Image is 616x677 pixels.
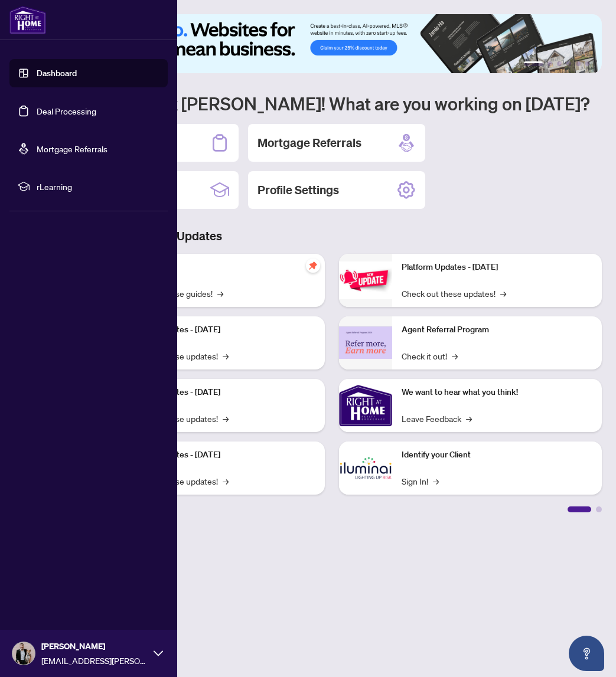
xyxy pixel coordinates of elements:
[402,475,439,488] a: Sign In!→
[576,61,581,66] button: 5
[339,441,392,495] img: Identify your Client
[258,135,361,151] h2: Mortgage Referrals
[223,412,229,425] span: →
[223,349,229,362] span: →
[339,379,392,432] img: We want to hear what you think!
[339,326,392,359] img: Agent Referral Program
[61,228,602,244] h3: Brokerage & Industry Updates
[37,180,159,193] span: rLearning
[37,106,96,116] a: Deal Processing
[466,412,472,425] span: →
[258,182,339,198] h2: Profile Settings
[500,287,506,300] span: →
[569,636,604,671] button: Open asap
[41,640,148,653] span: [PERSON_NAME]
[306,259,320,273] span: pushpin
[566,61,571,66] button: 4
[452,349,458,362] span: →
[547,61,552,66] button: 2
[402,261,593,274] p: Platform Updates - [DATE]
[402,287,506,300] a: Check out these updates!→
[124,323,315,336] p: Platform Updates - [DATE]
[402,412,472,425] a: Leave Feedback→
[124,449,315,462] p: Platform Updates - [DATE]
[339,261,392,299] img: Platform Updates - June 23, 2025
[37,68,77,79] a: Dashboard
[402,349,458,362] a: Check it out!→
[9,6,46,34] img: logo
[402,323,593,336] p: Agent Referral Program
[223,475,229,488] span: →
[557,61,562,66] button: 3
[124,386,315,399] p: Platform Updates - [DATE]
[217,287,223,300] span: →
[41,654,148,667] span: [EMAIL_ADDRESS][PERSON_NAME][DOMAIN_NAME]
[61,14,602,73] img: Slide 0
[402,449,593,462] p: Identify your Client
[61,92,602,115] h1: Welcome back [PERSON_NAME]! What are you working on [DATE]?
[124,261,315,274] p: Self-Help
[433,475,439,488] span: →
[524,61,543,66] button: 1
[12,642,35,665] img: Profile Icon
[37,143,107,154] a: Mortgage Referrals
[585,61,590,66] button: 6
[402,386,593,399] p: We want to hear what you think!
